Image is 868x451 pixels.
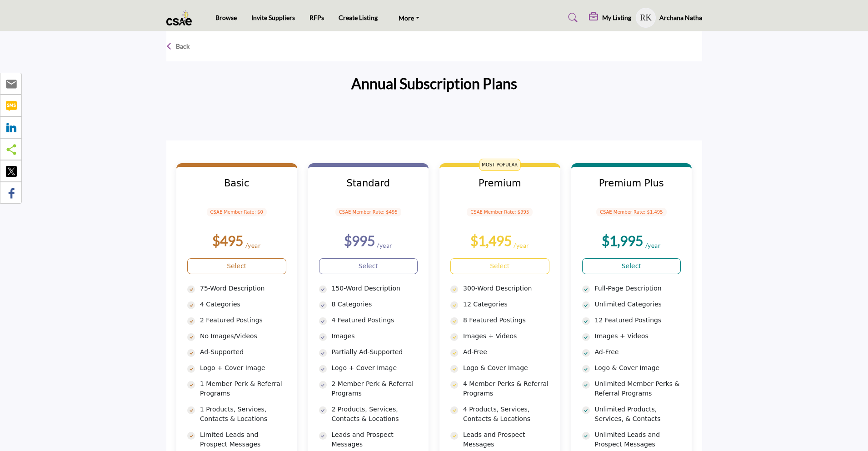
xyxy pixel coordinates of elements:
[559,10,584,25] a: Search
[645,241,661,249] sub: /year
[595,430,681,449] p: Unlimited Leads and Prospect Messages
[339,14,378,21] a: Create Listing
[207,208,267,216] span: CSAE Member Rate: $0
[392,11,426,24] a: More
[332,363,418,373] p: Logo + Cover Image
[332,284,418,293] p: 150-Word Description
[467,208,533,216] span: CSAE Member Rate: $995
[463,316,549,325] p: 8 Featured Postings
[332,331,418,341] p: Images
[212,232,243,249] b: $495
[200,284,286,293] p: 75-Word Description
[636,8,656,28] button: Show hide supplier dropdown
[595,300,681,309] p: Unlimited Categories
[200,316,286,325] p: 2 Featured Postings
[166,10,197,25] img: Site Logo
[595,284,681,293] p: Full-Page Description
[595,405,681,424] p: Unlimited Products, Services, & Contacts
[463,430,549,449] p: Leads and Prospect Messages
[595,347,681,357] p: Ad-Free
[659,13,702,22] h5: Archana Natha
[200,347,286,357] p: Ad-Supported
[596,208,667,216] span: CSAE Member Rate: $1,495
[463,300,549,309] p: 12 Categories
[463,405,549,424] p: 4 Products, Services, Contacts & Locations
[595,316,681,325] p: 12 Featured Postings
[176,42,190,51] p: Back
[332,300,418,309] p: 8 Categories
[335,208,401,216] span: CSAE Member Rate: $495
[215,14,237,21] a: Browse
[332,405,418,424] p: 2 Products, Services, Contacts & Locations
[463,363,549,373] p: Logo & Cover Image
[332,347,418,357] p: Partially Ad-Supported
[200,363,286,373] p: Logo + Cover Image
[463,347,549,357] p: Ad-Free
[582,258,681,274] a: Select
[332,430,418,449] p: Leads and Prospect Messages
[602,232,643,249] b: $1,995
[377,241,393,249] sub: /year
[351,73,517,95] h2: Annual Subscription Plans
[309,14,324,21] a: RFPs
[514,241,529,249] sub: /year
[463,331,549,341] p: Images + Videos
[251,14,295,21] a: Invite Suppliers
[319,258,418,274] a: Select
[187,178,286,200] h3: Basic
[450,178,549,200] h3: Premium
[200,405,286,424] p: 1 Products, Services, Contacts & Locations
[595,379,681,398] p: Unlimited Member Perks & Referral Programs
[582,178,681,200] h3: Premium Plus
[332,316,418,325] p: 4 Featured Postings
[470,232,512,249] b: $1,495
[463,284,549,293] p: 300-Word Description
[602,14,631,22] h5: My Listing
[245,241,261,249] sub: /year
[187,258,286,274] a: Select
[479,159,520,171] span: MOST POPULAR
[319,178,418,200] h3: Standard
[200,300,286,309] p: 4 Categories
[332,379,418,398] p: 2 Member Perk & Referral Programs
[200,379,286,398] p: 1 Member Perk & Referral Programs
[589,12,631,23] div: My Listing
[450,258,549,274] a: Select
[200,430,286,449] p: Limited Leads and Prospect Messages
[344,232,375,249] b: $995
[463,379,549,398] p: 4 Member Perks & Referral Programs
[595,331,681,341] p: Images + Videos
[200,331,286,341] p: No Images/Videos
[595,363,681,373] p: Logo & Cover Image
